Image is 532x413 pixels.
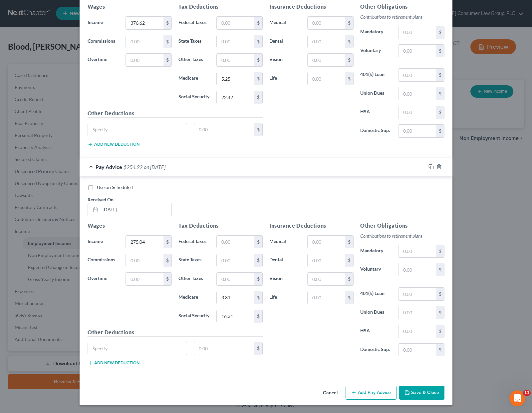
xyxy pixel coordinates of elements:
div: $ [345,35,353,48]
input: MM/DD/YYYY [100,203,171,216]
div: $ [345,54,353,66]
label: Voluntary [357,44,395,58]
input: 0.00 [308,236,345,248]
h5: Tax Deductions [178,222,263,230]
input: 0.00 [126,35,163,48]
input: 0.00 [308,54,345,66]
input: 0.00 [217,236,254,248]
label: Mandatory [357,26,395,39]
input: 0.00 [217,72,254,85]
h5: Wages [88,222,172,230]
label: Medical [266,16,304,30]
input: 0.00 [308,254,345,267]
input: 0.00 [399,288,436,300]
p: Contributions to retirement plans [360,14,444,20]
div: $ [163,54,171,66]
input: 0.00 [308,291,345,304]
input: 0.00 [217,54,254,66]
input: 0.00 [126,236,163,248]
span: 11 [523,390,531,396]
label: State Taxes [175,254,213,267]
h5: Other Deductions [88,109,263,118]
input: 0.00 [399,69,436,81]
div: $ [254,236,262,248]
div: $ [436,325,444,338]
div: $ [436,306,444,319]
label: Overtime [84,53,122,67]
label: Life [266,72,304,85]
div: $ [345,72,353,85]
div: $ [254,342,262,355]
div: $ [254,72,262,85]
label: Social Security [175,91,213,104]
div: $ [436,344,444,356]
label: Mandatory [357,245,395,258]
button: Add new deduction [88,142,139,147]
label: Commissions [84,35,122,48]
input: 0.00 [399,263,436,276]
label: Domestic Sup. [357,343,395,357]
div: $ [163,17,171,29]
div: $ [163,273,171,285]
span: Income [88,238,103,244]
label: Vision [266,272,304,286]
div: $ [163,35,171,48]
label: Other Taxes [175,272,213,286]
div: $ [254,254,262,267]
input: 0.00 [126,17,163,29]
div: $ [254,91,262,104]
div: $ [436,263,444,276]
div: $ [254,273,262,285]
input: 0.00 [308,72,345,85]
div: $ [436,125,444,137]
input: 0.00 [399,344,436,356]
label: Federal Taxes [175,16,213,30]
h5: Insurance Deductions [269,222,354,230]
label: Domestic Sup. [357,124,395,138]
span: on [DATE] [144,164,165,170]
div: $ [254,17,262,29]
div: $ [345,254,353,267]
div: $ [345,291,353,304]
div: $ [254,123,262,136]
div: $ [436,69,444,81]
input: 0.00 [399,106,436,119]
div: $ [436,106,444,119]
input: 0.00 [126,254,163,267]
label: State Taxes [175,35,213,48]
input: 0.00 [399,325,436,338]
div: $ [254,54,262,66]
input: 0.00 [217,273,254,285]
input: 0.00 [217,91,254,104]
input: 0.00 [194,342,255,355]
input: 0.00 [217,291,254,304]
input: 0.00 [308,17,345,29]
label: Medicare [175,72,213,85]
label: Voluntary [357,263,395,276]
label: Dental [266,254,304,267]
div: $ [163,236,171,248]
input: 0.00 [308,35,345,48]
label: Other Taxes [175,53,213,67]
label: Federal Taxes [175,235,213,249]
h5: Other Deductions [88,328,263,337]
h5: Insurance Deductions [269,3,354,11]
button: Cancel [318,386,343,400]
div: $ [163,254,171,267]
label: Commissions [84,254,122,267]
label: HSA [357,106,395,119]
input: 0.00 [126,54,163,66]
span: Income [88,19,103,25]
div: $ [254,291,262,304]
span: Use on Schedule I [97,184,133,190]
input: 0.00 [217,35,254,48]
p: Contributions to retirement plans [360,233,444,239]
input: Specify... [88,342,187,355]
div: $ [345,236,353,248]
h5: Wages [88,3,172,11]
label: Medicare [175,291,213,304]
div: $ [436,288,444,300]
button: Add new deduction [88,360,139,366]
label: 401(k) Loan [357,68,395,82]
div: $ [254,310,262,323]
